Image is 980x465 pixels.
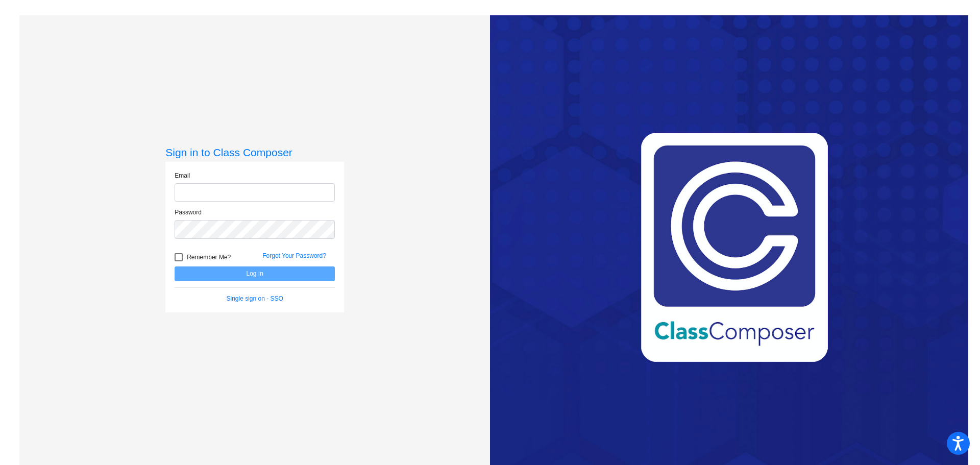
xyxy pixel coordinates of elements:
span: Remember Me? [187,251,231,263]
a: Forgot Your Password? [262,252,326,259]
button: Log In [175,266,335,281]
label: Email [175,171,190,180]
h3: Sign in to Class Composer [165,146,344,159]
a: Single sign on - SSO [227,295,283,302]
label: Password [175,208,202,217]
